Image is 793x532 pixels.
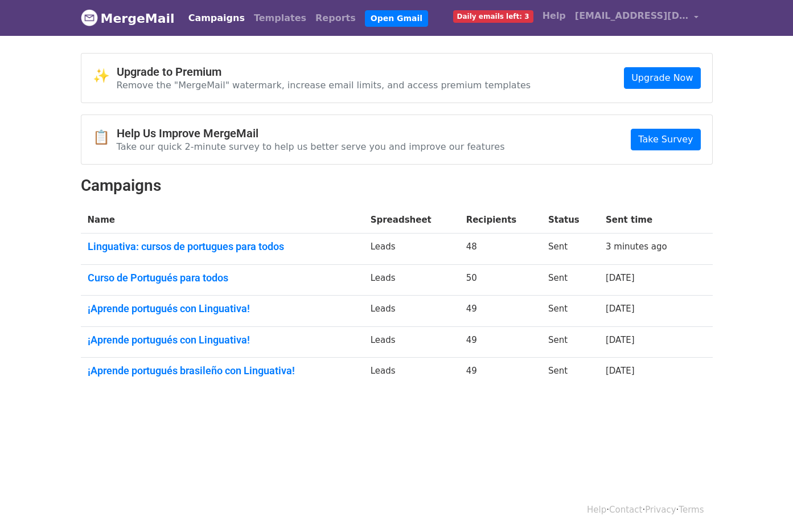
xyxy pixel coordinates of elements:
[459,296,541,327] td: 49
[449,5,538,27] a: Daily emails left: 3
[81,207,364,234] th: Name
[541,264,599,296] td: Sent
[606,273,635,283] a: [DATE]
[541,234,599,265] td: Sent
[365,10,428,27] a: Open Gmail
[645,505,676,515] a: Privacy
[364,326,459,358] td: Leads
[88,334,357,346] a: ¡Aprende portugués con Linguativa!
[541,326,599,358] td: Sent
[541,296,599,327] td: Sent
[249,7,311,30] a: Templates
[575,9,689,23] span: [EMAIL_ADDRESS][DOMAIN_NAME]
[81,176,713,195] h2: Campaigns
[88,365,357,377] a: ¡Aprende portugués brasileño con Linguativa!
[606,366,635,376] a: [DATE]
[606,335,635,345] a: [DATE]
[81,6,175,30] a: MergeMail
[631,129,700,150] a: Take Survey
[117,126,505,140] h4: Help Us Improve MergeMail
[364,296,459,327] td: Leads
[93,68,117,84] span: ✨
[606,304,635,314] a: [DATE]
[453,10,533,23] span: Daily emails left: 3
[459,358,541,388] td: 49
[541,207,599,234] th: Status
[587,505,606,515] a: Help
[364,358,459,388] td: Leads
[364,234,459,265] td: Leads
[184,7,249,30] a: Campaigns
[88,302,357,315] a: ¡Aprende portugués con Linguativa!
[679,505,704,515] a: Terms
[364,207,459,234] th: Spreadsheet
[81,9,98,26] img: MergeMail logo
[459,234,541,265] td: 48
[570,5,704,31] a: [EMAIL_ADDRESS][DOMAIN_NAME]
[93,129,117,146] span: 📋
[459,264,541,296] td: 50
[364,264,459,296] td: Leads
[606,242,667,252] a: 3 minutes ago
[599,207,695,234] th: Sent time
[541,358,599,388] td: Sent
[311,7,360,30] a: Reports
[117,79,531,91] p: Remove the "MergeMail" watermark, increase email limits, and access premium templates
[117,65,531,79] h4: Upgrade to Premium
[117,141,505,153] p: Take our quick 2-minute survey to help us better serve you and improve our features
[459,207,541,234] th: Recipients
[88,272,357,284] a: Curso de Portugués para todos
[609,505,642,515] a: Contact
[88,240,357,253] a: Linguativa: cursos de portugues para todos
[624,67,700,89] a: Upgrade Now
[538,5,570,27] a: Help
[459,326,541,358] td: 49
